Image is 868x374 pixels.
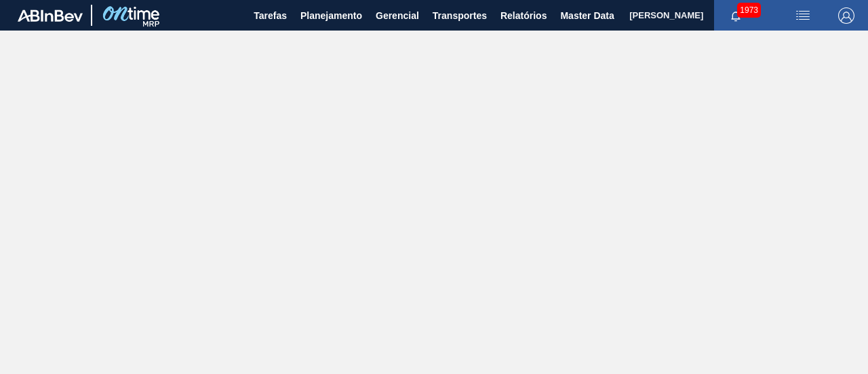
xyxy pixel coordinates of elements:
[18,10,83,22] img: TNhmsLtSVTkK8tSr43FrP2fwEKptu5GPRR3wAAAABJRU5ErkJggg==
[560,7,614,24] span: Master Data
[795,7,811,24] img: userActions
[433,7,487,24] span: Transportes
[376,7,419,24] span: Gerencial
[737,3,761,18] span: 1973
[500,7,547,24] span: Relatórios
[838,7,854,24] img: Logout
[714,6,757,25] button: Notificações
[300,7,362,24] span: Planejamento
[254,7,287,24] span: Tarefas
